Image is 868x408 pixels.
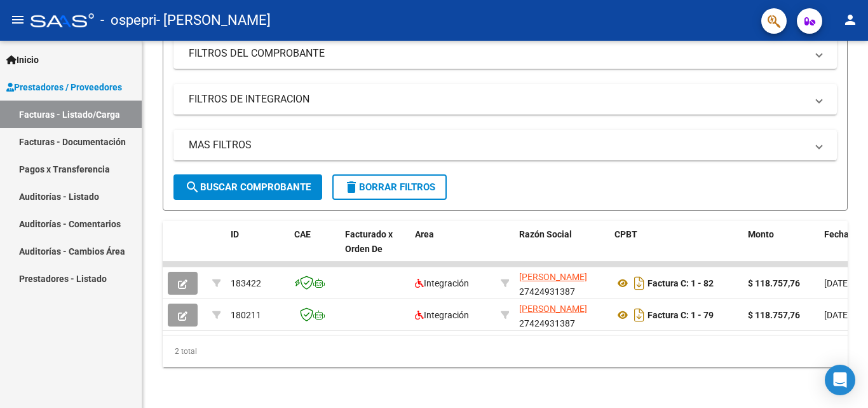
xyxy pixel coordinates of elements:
[519,270,604,297] div: 27424931387
[824,310,850,320] span: [DATE]
[648,278,714,288] strong: Factura C: 1 - 82
[189,138,806,152] mat-panel-title: MAS FILTROS
[415,278,469,288] span: Integración
[173,84,837,115] mat-expansion-panel-header: FILTROS DE INTEGRACION
[231,278,261,288] span: 183422
[173,130,837,160] mat-expansion-panel-header: MAS FILTROS
[332,174,447,200] button: Borrar Filtros
[648,310,714,320] strong: Factura C: 1 - 79
[824,278,850,288] span: [DATE]
[748,229,774,239] span: Monto
[231,310,261,320] span: 180211
[415,229,434,239] span: Area
[519,304,587,314] span: [PERSON_NAME]
[6,53,39,67] span: Inicio
[163,335,848,367] div: 2 total
[185,179,200,195] mat-icon: search
[748,278,800,288] strong: $ 118.757,76
[519,229,572,239] span: Razón Social
[748,310,800,320] strong: $ 118.757,76
[843,12,858,27] mat-icon: person
[514,221,609,277] datatable-header-cell: Razón Social
[614,229,637,239] span: CPBT
[289,221,340,277] datatable-header-cell: CAE
[519,272,587,282] span: [PERSON_NAME]
[410,221,496,277] datatable-header-cell: Area
[825,365,855,395] div: Open Intercom Messenger
[631,273,648,293] i: Descargar documento
[189,46,806,60] mat-panel-title: FILTROS DEL COMPROBANTE
[609,221,743,277] datatable-header-cell: CPBT
[294,229,311,239] span: CAE
[340,221,410,277] datatable-header-cell: Facturado x Orden De
[519,302,604,328] div: 27424931387
[100,6,156,34] span: - ospepri
[631,305,648,325] i: Descargar documento
[156,6,271,34] span: - [PERSON_NAME]
[415,310,469,320] span: Integración
[6,80,122,94] span: Prestadores / Proveedores
[189,92,806,106] mat-panel-title: FILTROS DE INTEGRACION
[185,181,311,193] span: Buscar Comprobante
[231,229,239,239] span: ID
[226,221,289,277] datatable-header-cell: ID
[743,221,819,277] datatable-header-cell: Monto
[173,38,837,69] mat-expansion-panel-header: FILTROS DEL COMPROBANTE
[173,174,322,200] button: Buscar Comprobante
[344,179,359,195] mat-icon: delete
[10,12,25,27] mat-icon: menu
[344,181,435,193] span: Borrar Filtros
[345,229,393,254] span: Facturado x Orden De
